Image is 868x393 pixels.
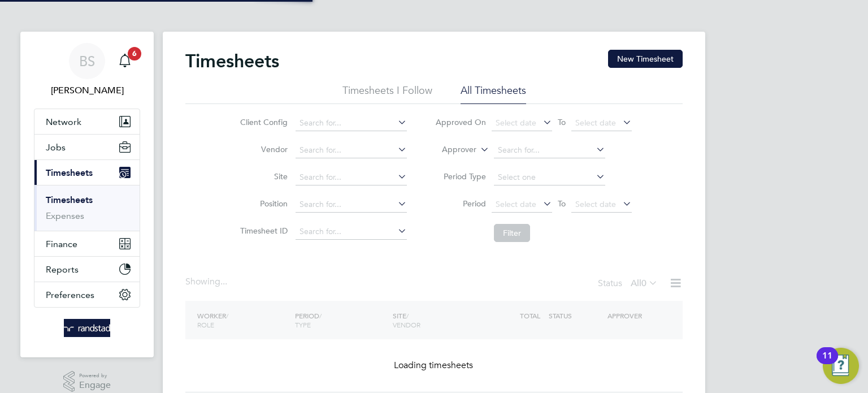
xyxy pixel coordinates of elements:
label: Approved On [435,117,486,127]
div: Status [598,276,660,292]
span: Select date [496,199,536,209]
span: To [554,196,569,211]
a: Go to home page [34,319,140,337]
div: Showing [185,276,229,288]
label: Client Config [237,117,288,127]
div: Timesheets [34,185,140,231]
span: Select date [496,118,536,128]
button: Network [34,109,140,134]
label: Period Type [435,171,486,182]
button: Finance [34,231,140,256]
li: All Timesheets [461,84,526,104]
span: Powered by [79,371,111,381]
img: randstad-logo-retina.png [64,319,111,337]
span: ... [220,276,227,287]
button: Open Resource Center, 11 new notifications [823,348,859,384]
h2: Timesheets [185,50,279,72]
button: Filter [494,224,530,242]
input: Search for... [494,142,605,158]
span: Select date [575,199,616,209]
span: Bradley Soan [34,84,140,97]
label: Period [435,198,486,209]
button: Preferences [34,282,140,307]
label: Approver [426,144,476,156]
a: Expenses [46,210,84,221]
label: Timesheet ID [237,226,288,236]
span: 6 [128,47,141,61]
input: Search for... [296,197,407,213]
span: Reports [46,264,79,275]
a: Timesheets [46,195,93,205]
input: Search for... [296,142,407,158]
input: Search for... [296,170,407,185]
input: Select one [494,170,605,185]
label: Position [237,198,288,209]
input: Search for... [296,224,407,240]
span: To [554,115,569,129]
a: 6 [114,43,136,79]
button: Reports [34,257,140,282]
span: Preferences [46,290,94,300]
button: Timesheets [34,160,140,185]
span: Network [46,116,81,127]
nav: Main navigation [20,32,154,357]
input: Search for... [296,115,407,131]
a: Powered byEngage [63,371,111,392]
button: New Timesheet [608,50,683,68]
button: Jobs [34,135,140,159]
span: BS [79,54,95,68]
div: 11 [822,356,832,370]
label: Vendor [237,144,288,154]
a: BS[PERSON_NAME] [34,43,140,97]
span: Engage [79,381,111,390]
span: 0 [641,278,646,289]
label: Site [237,171,288,182]
li: Timesheets I Follow [342,84,432,104]
label: All [631,278,658,289]
span: Finance [46,239,77,249]
span: Timesheets [46,167,93,178]
span: Jobs [46,142,66,153]
span: Select date [575,118,616,128]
